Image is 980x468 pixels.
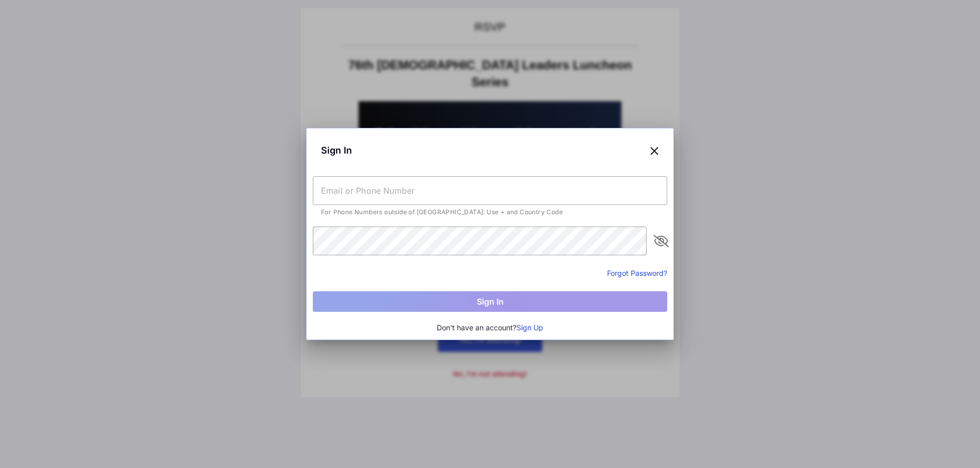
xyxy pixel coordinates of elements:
button: Sign In [313,291,667,312]
button: Forgot Password? [607,268,667,278]
input: Email or Phone Number [313,176,667,205]
span: Sign In [321,143,352,157]
i: appended action [655,235,667,247]
button: Sign Up [516,322,543,333]
div: For Phone Numbers outside of [GEOGRAPHIC_DATA]: Use + and Country Code [321,209,659,215]
div: Don't have an account? [313,322,667,333]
